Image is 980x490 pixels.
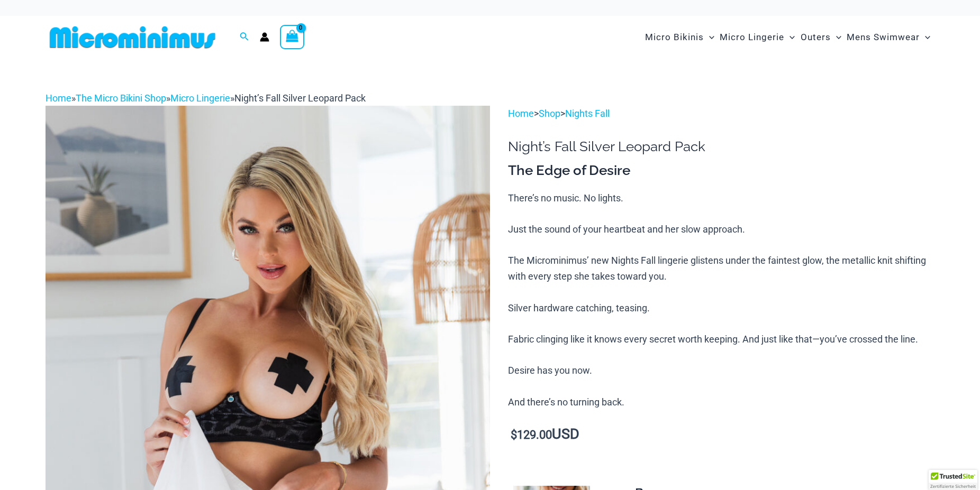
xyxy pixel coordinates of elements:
[260,32,269,42] a: Account icon link
[511,428,517,441] span: $
[508,190,934,410] p: There’s no music. No lights. Just the sound of your heartbeat and her slow approach. The Micromin...
[717,21,797,53] a: Micro LingerieMenu ToggleMenu Toggle
[784,24,795,51] span: Menu Toggle
[801,24,831,51] span: Outers
[234,93,366,104] span: Night’s Fall Silver Leopard Pack
[565,108,610,119] a: Nights Fall
[645,24,704,51] span: Micro Bikinis
[508,108,534,119] a: Home
[508,138,934,155] h1: Night’s Fall Silver Leopard Pack
[511,428,552,441] bdi: 129.00
[929,470,977,490] div: TrustedSite Certified
[539,108,560,119] a: Shop
[642,21,717,53] a: Micro BikinisMenu ToggleMenu Toggle
[240,31,249,44] a: Search icon link
[46,93,366,104] span: » » »
[847,24,920,51] span: Mens Swimwear
[170,93,230,104] a: Micro Lingerie
[641,20,934,55] nav: Site Navigation
[720,24,784,51] span: Micro Lingerie
[46,93,71,104] a: Home
[508,106,934,122] p: > >
[798,21,844,53] a: OutersMenu ToggleMenu Toggle
[46,25,220,49] img: MM SHOP LOGO FLAT
[831,24,841,51] span: Menu Toggle
[704,24,714,51] span: Menu Toggle
[508,162,934,180] h3: The Edge of Desire
[844,21,933,53] a: Mens SwimwearMenu ToggleMenu Toggle
[280,25,304,49] a: View Shopping Cart, empty
[920,24,930,51] span: Menu Toggle
[508,427,934,443] p: USD
[76,93,166,104] a: The Micro Bikini Shop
